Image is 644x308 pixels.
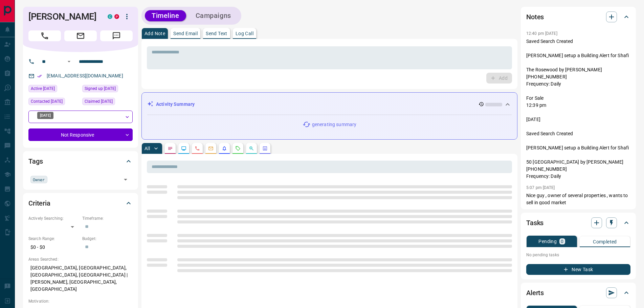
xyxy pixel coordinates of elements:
[526,185,555,190] p: 5:07 pm [DATE]
[28,262,133,295] p: [GEOGRAPHIC_DATA], [GEOGRAPHIC_DATA], [GEOGRAPHIC_DATA], [GEOGRAPHIC_DATA] | [PERSON_NAME], [GEOG...
[114,14,119,19] div: property.ca
[64,30,97,41] span: Email
[235,146,241,151] svg: Requests
[37,112,53,119] div: [DATE]
[33,176,45,183] span: Owner
[28,298,133,304] p: Motivation:
[100,30,133,41] span: Message
[28,215,79,221] p: Actively Searching:
[85,98,113,105] span: Claimed [DATE]
[121,175,130,184] button: Open
[312,121,356,128] p: generating summary
[173,31,198,36] p: Send Email
[236,31,253,36] p: Log Call
[156,101,195,108] p: Activity Summary
[145,31,165,36] p: Add Note
[195,146,200,151] svg: Calls
[526,285,630,301] div: Alerts
[28,30,61,41] span: Call
[526,250,630,260] p: No pending tasks
[28,256,133,262] p: Areas Searched:
[37,74,42,78] svg: Email Verified
[145,146,150,151] p: All
[526,287,544,298] h2: Alerts
[28,198,50,209] h2: Criteria
[31,98,63,105] span: Contacted [DATE]
[168,146,173,151] svg: Notes
[526,192,630,206] p: Nice guy , owner of several properties , wants to sell in good market
[526,215,630,231] div: Tasks
[28,11,97,22] h1: [PERSON_NAME]
[262,146,268,151] svg: Agent Actions
[181,146,186,151] svg: Lead Browsing Activity
[593,239,617,244] p: Completed
[108,14,112,19] div: condos.ca
[82,236,133,242] p: Budget:
[526,264,630,275] button: New Task
[249,146,254,151] svg: Opportunities
[28,153,133,169] div: Tags
[31,85,55,92] span: Active [DATE]
[526,11,544,22] h2: Notes
[206,31,227,36] p: Send Text
[85,85,116,92] span: Signed up [DATE]
[65,57,73,66] button: Open
[208,146,214,151] svg: Emails
[28,85,79,94] div: Tue Sep 02 2025
[82,98,133,107] div: Mon Jul 21 2025
[28,236,79,242] p: Search Range:
[28,156,43,167] h2: Tags
[28,195,133,211] div: Criteria
[526,217,543,228] h2: Tasks
[28,128,133,141] div: Not Responsive
[47,73,123,78] a: [EMAIL_ADDRESS][DOMAIN_NAME]
[82,85,133,94] div: Sun May 11 2025
[561,239,563,244] p: 0
[526,31,557,36] p: 12:40 pm [DATE]
[147,98,512,111] div: Activity Summary
[526,9,630,25] div: Notes
[526,38,630,180] p: Saved Search Created [PERSON_NAME] setup a Building Alert for Shafi The Rosewood by [PERSON_NAME]...
[28,98,79,107] div: Mon Jul 21 2025
[222,146,227,151] svg: Listing Alerts
[145,10,186,21] button: Timeline
[538,239,557,244] p: Pending
[189,10,238,21] button: Campaigns
[28,242,79,253] p: $0 - $0
[82,215,133,221] p: Timeframe:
